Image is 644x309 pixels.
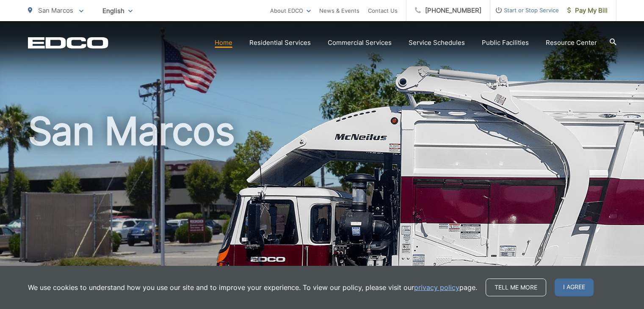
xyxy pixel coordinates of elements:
a: Home [215,38,232,48]
a: Service Schedules [409,38,465,48]
a: Residential Services [249,38,311,48]
span: I agree [555,279,594,296]
a: EDCD logo. Return to the homepage. [28,37,108,49]
a: Resource Center [546,38,597,48]
a: Public Facilities [482,38,529,48]
a: privacy policy [414,282,459,292]
span: San Marcos [38,6,73,14]
a: Tell me more [486,279,546,296]
a: Commercial Services [328,38,392,48]
p: We use cookies to understand how you use our site and to improve your experience. To view our pol... [28,282,477,292]
a: Contact Us [368,6,398,16]
a: News & Events [319,6,359,16]
span: English [96,3,139,18]
a: About EDCO [270,6,311,16]
span: Pay My Bill [567,6,608,16]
